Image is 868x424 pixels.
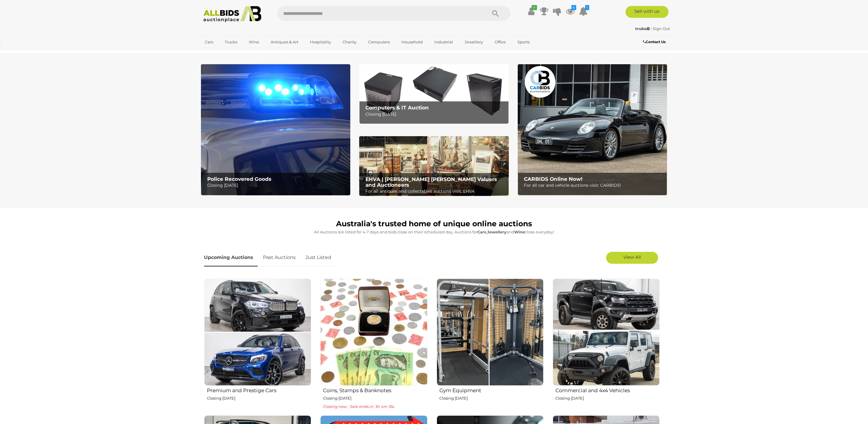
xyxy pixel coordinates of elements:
[201,64,350,195] img: Police Recovered Goods
[430,37,457,47] a: Industrial
[201,64,350,195] a: Police Recovered Goods Police Recovered Goods Closing [DATE]
[514,230,525,234] strong: Wine
[207,176,271,182] b: Police Recovered Goods
[365,105,429,111] b: Computers & IT Auction
[439,395,544,402] p: Closing [DATE]
[359,136,509,196] a: EHVA | Evans Hastings Valuers and Auctioneers EHVA | [PERSON_NAME] [PERSON_NAME] Valuers and Auct...
[643,39,667,45] a: Contact Us
[623,254,641,260] span: View All
[204,229,664,235] p: All Auctions are listed for 4-7 days and bids close on their scheduled day. Auctions for , and cl...
[555,386,660,393] h2: Commercial and 4x4 Vehicles
[365,188,505,195] p: For all antiques and collectables auctions visit: EHVA
[553,279,660,386] img: Commercial and 4x4 Vehicles
[204,278,311,411] a: Premium and Prestige Cars Closing [DATE]
[555,395,660,402] p: Closing [DATE]
[201,37,217,47] a: Cars
[339,37,360,47] a: Charity
[320,278,427,411] a: Coins, Stamps & Banknotes Closing [DATE] Closing now - Sale ends in: 3h 4m 16s
[323,395,427,402] p: Closing [DATE]
[625,6,669,18] a: Sell with us
[532,5,537,10] i: ✔
[643,40,666,44] b: Contact Us
[514,37,533,47] a: Sports
[221,37,241,47] a: Trucks
[259,249,300,266] a: Past Auctions
[635,26,651,31] a: truba
[207,182,347,189] p: Closing [DATE]
[524,182,664,189] p: For all car and vehicle auctions visit: CARBIDS!
[204,279,311,386] img: Premium and Prestige Cars
[518,64,667,195] a: CARBIDS Online Now! CARBIDS Online Now! For all car and vehicle auctions visit: CARBIDS!
[579,6,588,17] a: 1
[571,5,576,10] i: 6
[436,278,544,411] a: Gym Equipment Closing [DATE]
[477,230,486,234] strong: Cars
[359,64,509,124] a: Computers & IT Auction Computers & IT Auction Closing [DATE]
[204,249,258,266] a: Upcoming Auctions
[566,6,575,17] a: 6
[397,37,427,47] a: Household
[204,220,664,228] h1: Australia's trusted home of unique online auctions
[306,37,335,47] a: Hospitality
[323,386,427,393] h2: Coins, Stamps & Banknotes
[606,252,658,264] a: View All
[651,26,652,31] span: |
[320,279,427,386] img: Coins, Stamps & Banknotes
[491,37,510,47] a: Office
[437,279,544,386] img: Gym Equipment
[585,5,589,10] i: 1
[518,64,667,195] img: CARBIDS Online Now!
[267,37,302,47] a: Antiques & Art
[200,6,264,22] img: Allbids.com.au
[527,6,536,17] a: ✔
[461,37,487,47] a: Jewellery
[301,249,336,266] a: Just Listed
[481,6,510,21] button: Search
[207,395,311,402] p: Closing [DATE]
[552,278,660,411] a: Commercial and 4x4 Vehicles Closing [DATE]
[207,386,311,393] h2: Premium and Prestige Cars
[439,386,544,393] h2: Gym Equipment
[524,176,582,182] b: CARBIDS Online Now!
[365,111,505,118] p: Closing [DATE]
[487,230,506,234] strong: Jewellery
[635,26,650,31] strong: truba
[653,26,670,31] a: Sign Out
[359,136,509,196] img: EHVA | Evans Hastings Valuers and Auctioneers
[201,47,251,57] a: [GEOGRAPHIC_DATA]
[359,64,509,124] img: Computers & IT Auction
[323,404,394,409] span: Closing now - Sale ends in: 3h 4m 16s
[365,176,497,188] b: EHVA | [PERSON_NAME] [PERSON_NAME] Valuers and Auctioneers
[364,37,394,47] a: Computers
[245,37,263,47] a: Wine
